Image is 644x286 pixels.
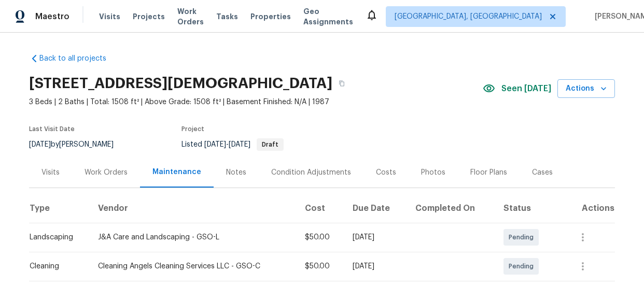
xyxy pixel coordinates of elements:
[271,167,351,178] div: Condition Adjustments
[98,261,288,271] div: Cleaning Angels Cleaning Services LLC - GSO-C
[407,194,495,223] th: Completed On
[562,194,615,223] th: Actions
[501,83,551,94] span: Seen [DATE]
[30,261,81,271] div: Cleaning
[566,82,607,95] span: Actions
[152,167,201,177] div: Maintenance
[353,232,398,242] div: [DATE]
[376,167,396,178] div: Costs
[41,167,60,178] div: Visits
[509,232,538,242] span: Pending
[495,194,563,223] th: Status
[133,11,165,22] span: Projects
[204,141,226,148] span: [DATE]
[532,167,553,178] div: Cases
[29,194,90,223] th: Type
[421,167,445,178] div: Photos
[181,141,284,148] span: Listed
[332,74,351,93] button: Copy Address
[99,11,120,22] span: Visits
[395,11,542,22] span: [GEOGRAPHIC_DATA], [GEOGRAPHIC_DATA]
[305,232,337,242] div: $50.00
[216,13,238,20] span: Tasks
[35,11,69,22] span: Maestro
[303,6,353,27] span: Geo Assignments
[470,167,507,178] div: Floor Plans
[557,79,615,98] button: Actions
[353,261,398,271] div: [DATE]
[181,126,204,132] span: Project
[226,167,246,178] div: Notes
[85,167,128,178] div: Work Orders
[229,141,250,148] span: [DATE]
[29,78,332,89] h2: [STREET_ADDRESS][DEMOGRAPHIC_DATA]
[29,126,75,132] span: Last Visit Date
[29,141,51,148] span: [DATE]
[297,194,345,223] th: Cost
[509,261,538,271] span: Pending
[258,141,283,148] span: Draft
[90,194,297,223] th: Vendor
[29,97,483,107] span: 3 Beds | 2 Baths | Total: 1508 ft² | Above Grade: 1508 ft² | Basement Finished: N/A | 1987
[29,53,129,64] a: Back to all projects
[250,11,291,22] span: Properties
[98,232,288,242] div: J&A Care and Landscaping - GSO-L
[305,261,337,271] div: $50.00
[204,141,250,148] span: -
[30,232,81,242] div: Landscaping
[344,194,407,223] th: Due Date
[29,138,126,151] div: by [PERSON_NAME]
[177,6,204,27] span: Work Orders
